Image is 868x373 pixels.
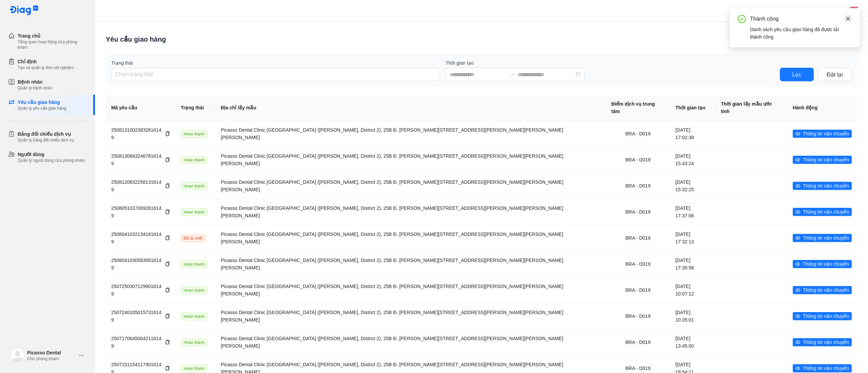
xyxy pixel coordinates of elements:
[27,349,76,356] div: Picasso Dental
[622,130,654,138] div: BRA - D019
[18,85,52,91] div: Quản lý bệnh nhân
[111,152,170,167] div: 25081308432467816149
[670,277,715,303] td: [DATE] 10:07:12
[793,338,852,346] button: eyeThông tin vận chuyển
[509,72,515,77] span: swap-right
[793,364,852,372] button: eyeThông tin vận chuyển
[221,309,600,324] div: Picasso Dental Clinic [GEOGRAPHIC_DATA] ([PERSON_NAME], District 2), 25B Đ. [PERSON_NAME][STREET_...
[18,65,74,70] div: Tạo và quản lý đơn xét nghiệm
[106,35,166,44] div: Yêu cầu giao hàng
[738,15,746,23] span: check-circle
[793,286,852,294] button: eyeThông tin vận chuyển
[18,58,74,65] div: Chỉ định
[793,260,852,268] button: eyeThông tin vận chuyển
[165,366,170,371] span: copy
[181,287,207,294] span: Hoàn thành
[18,79,52,85] div: Bệnh nhân
[622,208,654,216] div: BRA - D019
[11,349,24,362] img: logo
[803,234,849,242] span: Thông tin vận chuyển
[181,313,207,320] span: Hoàn thành
[803,208,849,216] span: Thông tin vận chuyển
[18,99,66,106] div: Yêu cầu giao hàng
[846,16,850,21] span: close
[165,340,170,345] span: copy
[793,182,852,190] button: eyeThông tin vận chuyển
[795,236,800,240] span: eye
[111,231,170,245] div: 25080410321341616149
[750,15,852,23] div: Thành công
[780,68,814,81] button: Lọc
[9,5,39,16] img: logo
[793,156,852,164] button: eyeThông tin vận chuyển
[111,60,440,66] label: Trạng thái
[670,199,715,225] td: [DATE] 17:37:06
[111,283,170,298] div: 25072503071299016149
[670,121,715,147] td: [DATE] 17:02:38
[111,257,170,271] div: 25080410305839516149
[165,236,170,240] span: copy
[165,183,170,188] span: copy
[221,204,600,219] div: Picasso Dental Clinic [GEOGRAPHIC_DATA] ([PERSON_NAME], District 2), 25B Đ. [PERSON_NAME][STREET_...
[27,356,76,361] div: Chủ phòng khám
[181,156,207,164] span: Hoàn thành
[715,95,787,121] th: Thời gian lấy mẫu ước tính
[111,178,170,193] div: 25081208322581316149
[111,335,170,350] div: 25071706450042116149
[803,365,849,372] span: Thông tin vận chuyển
[221,126,600,141] div: Picasso Dental Clinic [GEOGRAPHIC_DATA] ([PERSON_NAME], District 2), 25B Đ. [PERSON_NAME][STREET_...
[795,131,800,136] span: eye
[111,309,170,324] div: 25072403350157316149
[803,286,849,294] span: Thông tin vận chuyển
[827,70,843,79] span: Đặt lại
[803,312,849,320] span: Thông tin vận chuyển
[793,208,852,216] button: eyeThông tin vận chuyển
[793,234,852,242] button: eyeThông tin vận chuyển
[795,366,800,371] span: eye
[670,251,715,277] td: [DATE] 17:30:58
[793,312,852,320] button: eyeThông tin vận chuyển
[221,231,600,245] div: Picasso Dental Clinic [GEOGRAPHIC_DATA] ([PERSON_NAME], District 2), 25B Đ. [PERSON_NAME][STREET_...
[606,95,670,121] th: Điểm dịch vụ trung tâm
[221,257,600,271] div: Picasso Dental Clinic [GEOGRAPHIC_DATA] ([PERSON_NAME], District 2), 25B Đ. [PERSON_NAME][STREET_...
[18,158,85,163] div: Quản lý người dùng của phòng khám
[18,106,66,111] div: Quản lý yêu cầu giao hàng
[803,182,849,190] span: Thông tin vận chuyển
[622,156,654,164] div: BRA - D019
[795,314,800,319] span: eye
[221,178,600,193] div: Picasso Dental Clinic [GEOGRAPHIC_DATA] ([PERSON_NAME], District 2), 25B Đ. [PERSON_NAME][STREET_...
[165,131,170,136] span: copy
[622,260,654,268] div: BRA - D019
[111,126,170,141] div: 25081310023832616149
[795,183,800,188] span: eye
[818,68,852,81] button: Đặt lại
[792,70,802,79] span: Lọc
[670,173,715,199] td: [DATE] 15:32:25
[670,225,715,251] td: [DATE] 17:32:13
[181,235,205,242] span: Đã từ chối
[18,131,74,137] div: Bảng đối chiếu dịch vụ
[221,335,600,350] div: Picasso Dental Clinic [GEOGRAPHIC_DATA] ([PERSON_NAME], District 2), 25B Đ. [PERSON_NAME][STREET_...
[106,95,175,121] th: Mã yêu cầu
[622,312,654,320] div: BRA - D019
[111,204,170,219] div: 25080510370692616149
[795,262,800,266] span: eye
[670,329,715,355] td: [DATE] 13:45:00
[670,303,715,329] td: [DATE] 10:35:01
[803,130,849,137] span: Thông tin vận chuyển
[181,339,207,346] span: Hoàn thành
[221,283,600,298] div: Picasso Dental Clinic [GEOGRAPHIC_DATA] ([PERSON_NAME], District 2), 25B Đ. [PERSON_NAME][STREET_...
[175,95,215,121] th: Trạng thái
[165,262,170,266] span: copy
[622,365,654,372] div: BRA - D019
[803,260,849,268] span: Thông tin vận chuyển
[670,147,715,173] td: [DATE] 15:43:24
[622,286,654,294] div: BRA - D019
[622,182,654,190] div: BRA - D019
[181,130,207,138] span: Hoàn thành
[18,32,87,39] div: Trang chủ
[795,288,800,292] span: eye
[181,209,207,216] span: Hoàn thành
[787,95,857,121] th: Hành động
[215,95,606,121] th: Địa chỉ lấy mẫu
